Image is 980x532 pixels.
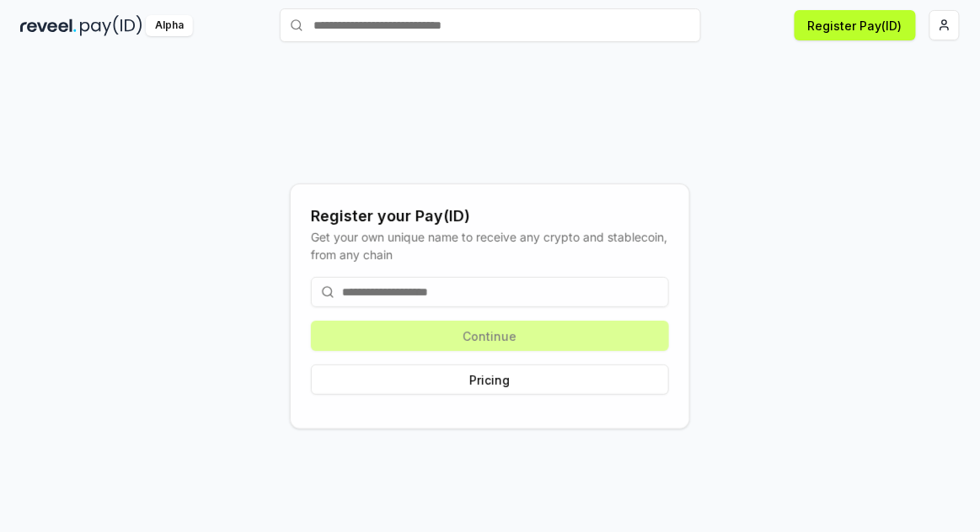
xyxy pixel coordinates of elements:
[311,228,669,263] div: Get your own unique name to receive any crypto and stablecoin, from any chain
[146,15,193,36] div: Alpha
[795,10,916,40] button: Register Pay(ID)
[311,364,669,395] button: Pricing
[311,205,669,228] div: Register your Pay(ID)
[80,15,142,36] img: pay_id
[20,15,77,36] img: reveel_dark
